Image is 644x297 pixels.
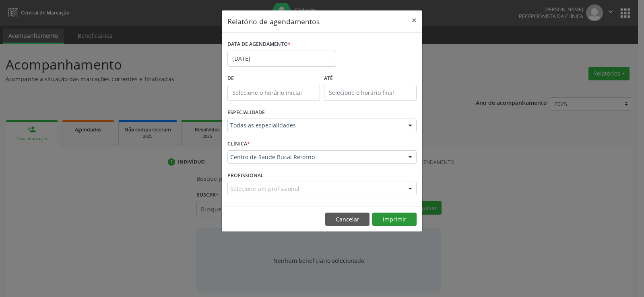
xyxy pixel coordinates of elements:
[227,38,291,51] label: DATA DE AGENDAMENTO
[230,184,299,193] span: Selecione um profissional
[227,107,265,119] label: ESPECIALIDADE
[324,85,417,101] input: Selecione o horário final
[406,10,422,30] button: Close
[230,153,400,161] span: Centro de Saude Bucal Retorno
[230,121,400,129] span: Todas as especialidades
[227,138,250,150] label: CLÍNICA
[227,16,320,27] h5: Relatório de agendamentos
[227,85,320,101] input: Selecione o horário inicial
[227,51,336,67] input: Selecione uma data ou intervalo
[227,72,320,85] label: De
[325,213,369,226] button: Cancelar
[324,72,417,85] label: ATÉ
[227,169,264,182] label: PROFISSIONAL
[372,213,417,226] button: Imprimir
